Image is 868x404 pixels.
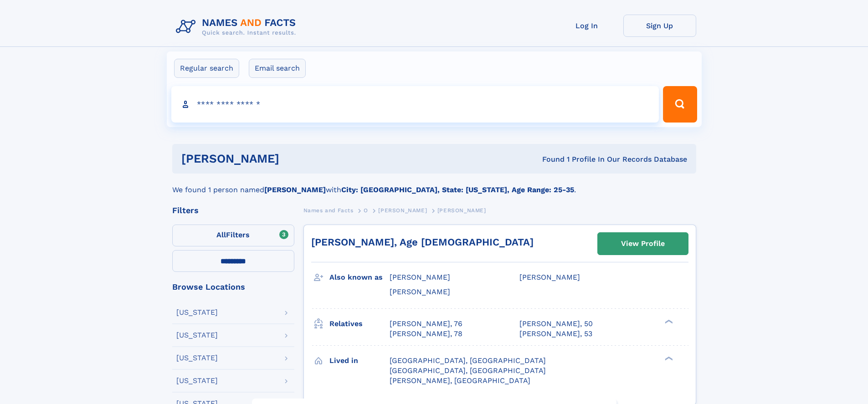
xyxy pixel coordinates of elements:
[172,225,294,246] label: Filters
[390,319,462,329] a: [PERSON_NAME], 76
[176,377,218,384] div: [US_STATE]
[390,366,546,375] span: [GEOGRAPHIC_DATA], [GEOGRAPHIC_DATA]
[249,59,306,78] label: Email search
[216,230,226,239] span: All
[437,207,486,214] span: [PERSON_NAME]
[171,86,659,123] input: search input
[378,207,427,214] span: [PERSON_NAME]
[311,236,534,248] a: [PERSON_NAME], Age [DEMOGRAPHIC_DATA]
[176,309,218,316] div: [US_STATE]
[390,273,450,281] span: [PERSON_NAME]
[411,154,687,164] div: Found 1 Profile In Our Records Database
[172,283,294,291] div: Browse Locations
[519,319,593,329] a: [PERSON_NAME], 50
[174,59,239,78] label: Regular search
[550,15,623,37] a: Log In
[172,206,294,215] div: Filters
[390,329,462,339] a: [PERSON_NAME], 78
[364,205,368,216] a: O
[598,233,688,255] a: View Profile
[303,205,354,216] a: Names and Facts
[172,174,696,195] div: We found 1 person named with .
[519,329,592,339] a: [PERSON_NAME], 53
[519,273,580,281] span: [PERSON_NAME]
[176,332,218,339] div: [US_STATE]
[663,86,697,123] button: Search Button
[623,15,696,37] a: Sign Up
[663,318,673,324] div: ❯
[172,15,303,39] img: Logo Names and Facts
[329,353,390,368] h3: Lived in
[621,233,665,254] div: View Profile
[390,376,530,385] span: [PERSON_NAME], [GEOGRAPHIC_DATA]
[378,205,427,216] a: [PERSON_NAME]
[364,207,368,214] span: O
[663,355,673,361] div: ❯
[390,287,450,296] span: [PERSON_NAME]
[176,354,218,362] div: [US_STATE]
[181,153,411,164] h1: [PERSON_NAME]
[341,185,574,194] b: City: [GEOGRAPHIC_DATA], State: [US_STATE], Age Range: 25-35
[329,316,390,332] h3: Relatives
[329,270,390,285] h3: Also known as
[390,356,546,365] span: [GEOGRAPHIC_DATA], [GEOGRAPHIC_DATA]
[264,185,326,194] b: [PERSON_NAME]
